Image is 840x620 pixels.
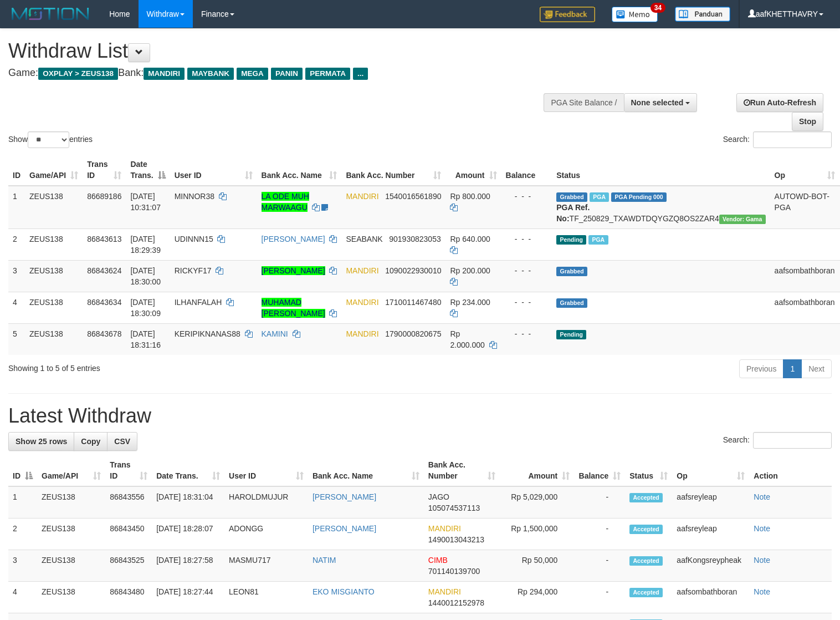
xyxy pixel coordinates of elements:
td: aafKongsreypheak [672,550,749,582]
span: MANDIRI [428,587,461,596]
td: Rp 1,500,000 [500,519,574,550]
td: Rp 50,000 [500,550,574,582]
span: Copy [81,437,100,446]
td: ZEUS138 [25,323,83,355]
b: PGA Ref. No: [556,203,590,223]
img: MOTION_logo.png [8,6,93,22]
span: 86689186 [87,192,121,201]
td: LEON81 [224,582,308,613]
th: Bank Acc. Number: activate to sort column ascending [424,455,500,486]
th: Bank Acc. Name: activate to sort column ascending [308,455,424,486]
span: Marked by aafkaynarin [588,235,608,245]
span: 86843634 [87,298,121,307]
input: Search: [753,432,832,449]
td: 2 [8,519,37,550]
span: Rp 640.000 [450,235,490,243]
div: PGA Site Balance / [544,93,623,112]
span: MEGA [237,68,268,80]
a: [PERSON_NAME] [262,266,325,275]
td: ZEUS138 [25,228,83,260]
div: - - - [506,265,548,276]
span: Marked by aafkaynarin [590,192,609,202]
a: Show 25 rows [8,432,74,451]
td: Rp 5,029,000 [500,486,574,519]
div: - - - [506,297,548,308]
span: UDINNN15 [175,235,213,243]
span: ILHANFALAH [175,298,222,307]
a: Note [754,556,770,565]
td: HAROLDMUJUR [224,486,308,519]
span: Copy 1090022930010 to clipboard [385,266,441,275]
span: Accepted [629,525,663,534]
td: MASMU717 [224,550,308,582]
td: aafsombathboran [672,582,749,613]
td: 1 [8,186,25,229]
button: None selected [624,93,698,112]
th: Game/API: activate to sort column ascending [37,455,105,486]
td: ZEUS138 [37,519,105,550]
span: Copy 1710011467480 to clipboard [385,298,441,307]
div: Showing 1 to 5 of 5 entries [8,358,342,374]
span: JAGO [428,492,449,501]
span: Copy 1790000820675 to clipboard [385,329,441,338]
td: 2 [8,228,25,260]
input: Search: [753,131,832,148]
td: 86843525 [105,550,152,582]
span: Accepted [629,556,663,566]
td: [DATE] 18:27:44 [152,582,224,613]
span: MANDIRI [346,266,378,275]
th: Bank Acc. Number: activate to sort column ascending [341,154,445,186]
span: Copy 105074537113 to clipboard [428,504,480,512]
label: Search: [723,131,832,148]
td: aafsreyleap [672,486,749,519]
select: Showentries [28,131,69,148]
th: Action [749,455,832,486]
a: Note [754,492,770,501]
span: 34 [651,3,665,13]
h4: Game: Bank: [8,68,549,79]
td: 3 [8,550,37,582]
td: ZEUS138 [37,582,105,613]
span: MAYBANK [187,68,234,80]
span: ... [353,68,368,80]
span: Copy 901930823053 to clipboard [389,235,441,243]
th: User ID: activate to sort column ascending [170,154,257,186]
span: MINNOR38 [175,192,214,201]
td: ZEUS138 [37,550,105,582]
th: Game/API: activate to sort column ascending [25,154,83,186]
td: [DATE] 18:28:07 [152,519,224,550]
span: Pending [556,235,586,245]
span: MANDIRI [346,192,378,201]
span: Grabbed [556,267,587,276]
a: Note [754,587,770,596]
div: - - - [506,191,548,202]
td: 3 [8,260,25,292]
td: ZEUS138 [37,486,105,519]
a: EKO MISGIANTO [313,587,375,596]
span: SEABANK [346,235,382,243]
th: ID: activate to sort column descending [8,455,37,486]
td: 5 [8,323,25,355]
span: MANDIRI [428,524,461,533]
span: None selected [631,98,684,107]
td: ZEUS138 [25,260,83,292]
td: - [574,550,625,582]
th: Date Trans.: activate to sort column descending [126,154,170,186]
td: ADONGG [224,519,308,550]
th: Status [552,154,770,186]
a: Copy [74,432,107,451]
h1: Latest Withdraw [8,405,832,427]
span: Vendor URL: https://trx31.1velocity.biz [719,215,766,224]
a: CSV [107,432,137,451]
span: Copy 1490013043213 to clipboard [428,535,484,544]
td: aafsombathboran [770,292,839,323]
span: OXPLAY > ZEUS138 [38,68,118,80]
span: CSV [114,437,130,446]
th: Status: activate to sort column ascending [625,455,672,486]
th: Balance [501,154,552,186]
label: Show entries [8,131,93,148]
img: Button%20Memo.svg [612,7,658,22]
td: aafsombathboran [770,260,839,292]
a: [PERSON_NAME] [262,235,325,243]
span: KERIPIKNANAS88 [175,329,240,338]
